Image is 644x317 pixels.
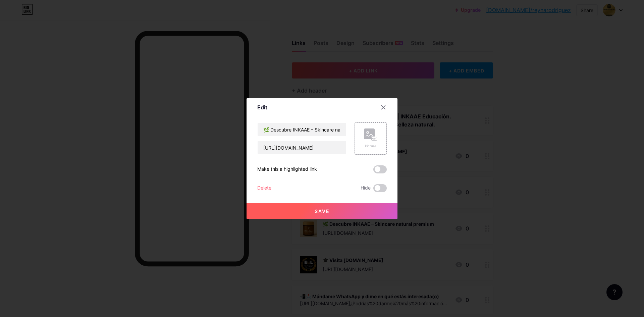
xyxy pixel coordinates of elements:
[315,208,330,214] span: Save
[361,184,371,192] span: Hide
[258,123,346,136] input: Title
[364,144,377,149] div: Picture
[258,141,346,154] input: URL
[257,184,271,192] div: Delete
[257,165,317,173] div: Make this a highlighted link
[257,103,267,111] div: Edit
[247,203,397,219] button: Save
